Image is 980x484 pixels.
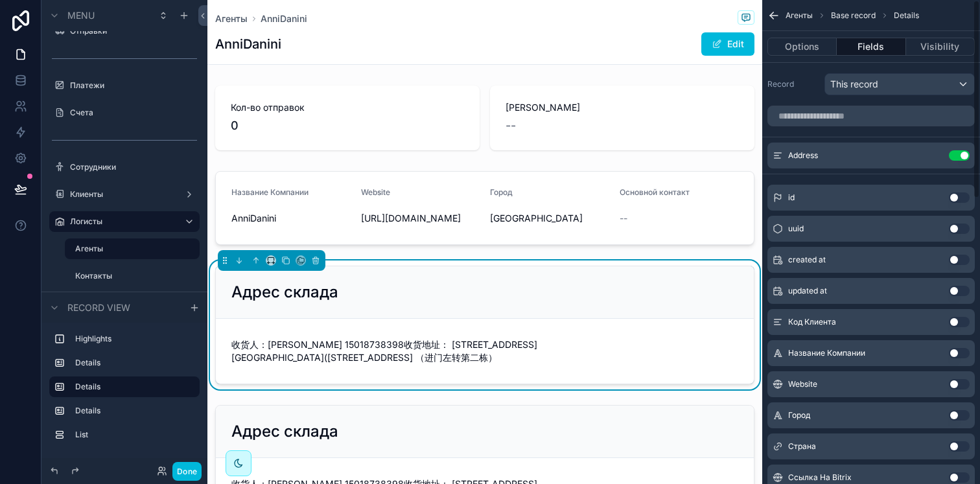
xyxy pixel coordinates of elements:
label: Логисты [70,216,174,227]
button: Done [172,462,202,481]
label: Details [75,358,189,368]
span: Details [894,10,919,21]
span: Website [788,379,817,389]
label: Отправки [70,26,192,36]
span: Menu [67,9,95,22]
h2: Адрес склада [231,282,338,303]
span: Record view [67,301,130,314]
span: id [788,192,795,203]
label: Details [75,406,189,416]
span: Address [788,150,818,161]
span: updated at [788,286,827,296]
label: Счета [70,108,192,118]
button: This record [824,73,975,95]
label: Клиенты [70,189,174,200]
h1: AnniDanini [215,35,281,53]
span: Страна [788,441,816,452]
label: Контакты [75,271,192,281]
span: uuid [788,224,804,234]
label: List [75,430,189,440]
span: created at [788,255,826,265]
label: Record [767,79,819,89]
span: Название Компании [788,348,865,358]
span: Агенты [786,10,813,21]
span: Город [788,410,810,421]
div: scrollable content [41,323,207,458]
button: Fields [837,38,905,56]
button: Options [767,38,837,56]
button: Edit [701,32,754,56]
a: AnniDanini [261,12,307,25]
label: Details [75,382,189,392]
span: Код Клиента [788,317,836,327]
label: Агенты [75,244,192,254]
label: Highlights [75,334,189,344]
label: Сотрудники [70,162,192,172]
label: Платежи [70,80,192,91]
span: Base record [831,10,876,21]
span: This record [830,78,878,91]
button: Visibility [906,38,975,56]
a: Агенты [215,12,248,25]
span: 收货人：[PERSON_NAME] 15018738398 收货地址： [STREET_ADDRESS][GEOGRAPHIC_DATA]([STREET_ADDRESS] （进门左转第二栋） [231,338,738,364]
